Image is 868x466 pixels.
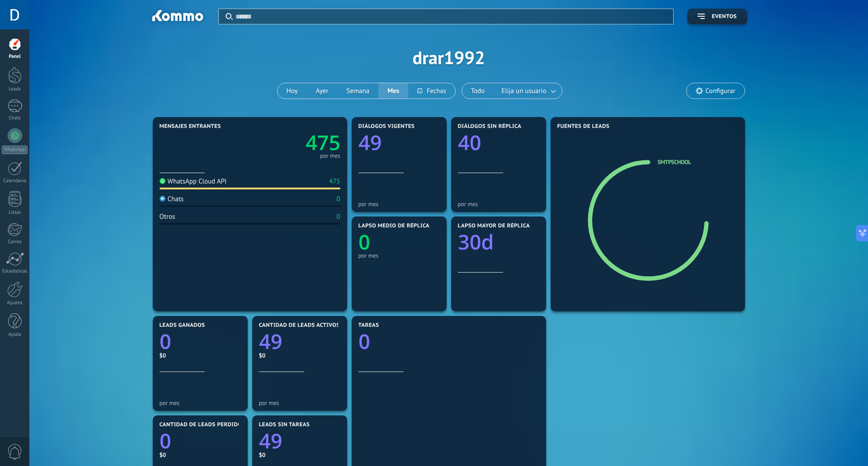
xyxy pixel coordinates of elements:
[336,212,340,221] div: 0
[2,332,28,338] div: Ayuda
[160,123,221,130] span: Mensajes entrantes
[259,422,310,428] span: Leads sin tareas
[2,268,28,274] div: Estadísticas
[458,129,481,156] text: 40
[359,328,370,355] text: 0
[658,158,691,166] a: SMTPSCHOOL
[359,252,440,259] div: por mes
[278,83,307,99] button: Hoy
[160,427,241,455] a: 0
[259,451,340,459] div: $0
[494,83,562,99] button: Elija un usuario
[160,352,241,359] div: $0
[359,201,440,207] div: por mes
[359,223,430,229] span: Lapso medio de réplica
[259,328,340,355] a: 49
[359,328,539,355] a: 0
[2,300,28,306] div: Ajustes
[305,129,340,156] text: 475
[250,129,340,156] a: 475
[259,352,340,359] div: $0
[160,322,205,329] span: Leads ganados
[2,86,28,92] div: Leads
[687,9,747,24] button: Eventos
[307,83,338,99] button: Ayer
[160,195,184,203] div: Chats
[2,54,28,60] div: Panel
[2,178,28,184] div: Calendario
[336,195,340,203] div: 0
[2,146,28,154] div: WhatsApp
[462,83,494,99] button: Todo
[259,400,340,406] div: por mes
[160,328,171,355] text: 0
[160,177,227,186] div: WhatsApp Cloud API
[259,328,282,355] text: 49
[259,427,282,455] text: 49
[712,14,736,20] span: Eventos
[160,178,165,184] img: WhatsApp Cloud API
[2,210,28,216] div: Listas
[500,85,548,97] span: Elija un usuario
[705,87,735,95] span: Configurar
[160,451,241,459] div: $0
[160,422,245,428] span: Cantidad de leads perdidos
[160,427,171,455] text: 0
[2,239,28,245] div: Correo
[2,115,28,121] div: Chats
[160,196,165,202] img: Chats
[378,83,408,99] button: Mes
[160,212,175,221] div: Otros
[458,123,522,130] span: Diálogos sin réplica
[458,201,539,207] div: por mes
[359,322,379,329] span: Tareas
[160,400,241,406] div: por mes
[259,427,340,455] a: 49
[458,228,539,256] a: 30d
[337,83,378,99] button: Semana
[408,83,455,99] button: Fechas
[359,228,370,256] text: 0
[329,177,340,186] div: 475
[160,328,241,355] a: 0
[320,154,340,158] div: por mes
[458,228,494,256] text: 30d
[458,223,530,229] span: Lapso mayor de réplica
[359,123,415,130] span: Diálogos vigentes
[359,129,382,156] text: 49
[557,123,610,130] span: Fuentes de leads
[259,322,340,329] span: Cantidad de leads activos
